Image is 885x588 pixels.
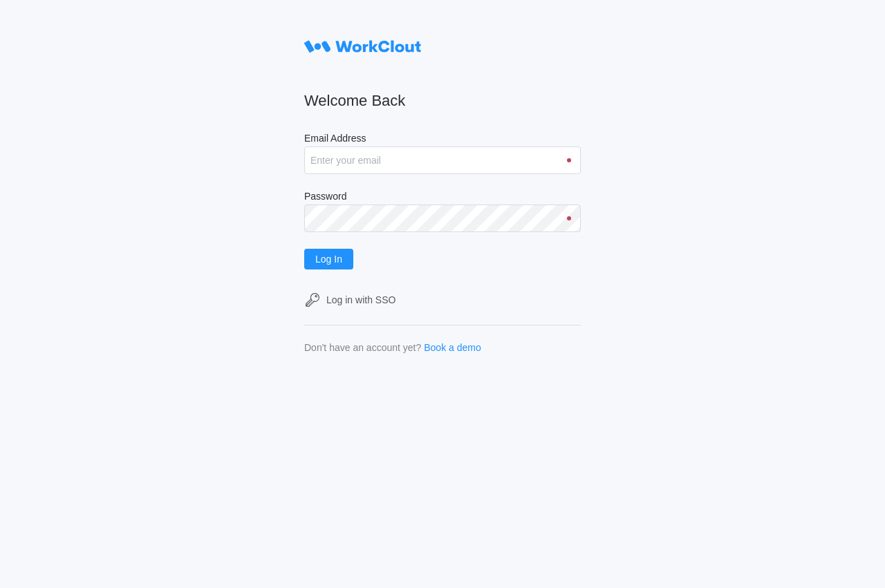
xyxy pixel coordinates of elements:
[315,254,342,264] span: Log In
[304,292,581,308] a: Log in with SSO
[304,342,421,353] div: Don't have an account yet?
[304,133,581,146] label: Email Address
[424,342,481,353] a: Book a demo
[304,146,581,174] input: Enter your email
[304,191,581,205] label: Password
[304,91,581,111] h2: Welcome Back
[304,249,353,269] button: Log In
[326,294,395,305] div: Log in with SSO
